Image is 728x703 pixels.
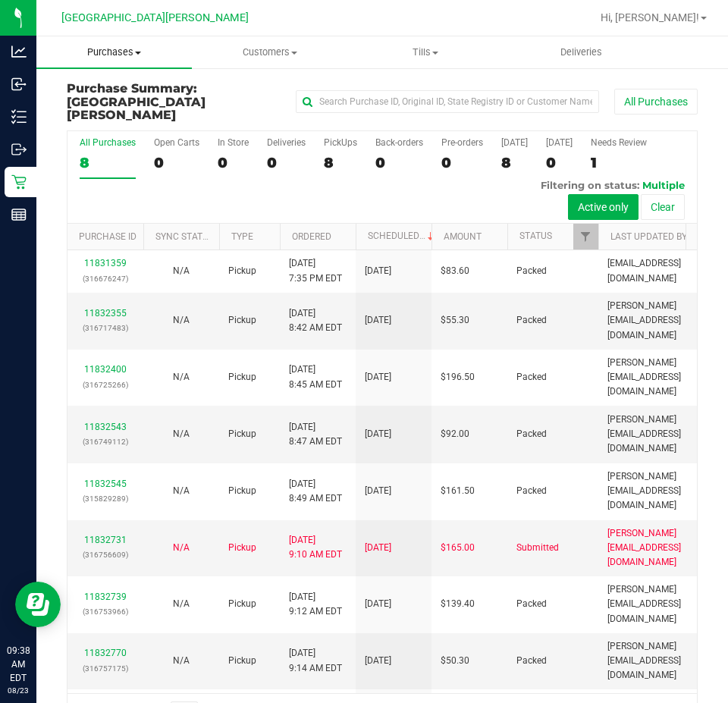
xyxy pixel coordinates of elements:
span: [DATE] 7:35 PM EDT [289,256,342,285]
p: 09:38 AM EDT [7,644,30,685]
span: Not Applicable [173,655,190,666]
div: 8 [501,154,528,171]
span: $92.00 [441,427,469,441]
div: Deliveries [267,137,306,148]
inline-svg: Inbound [11,77,27,92]
inline-svg: Reports [11,207,27,222]
p: (316757175) [77,661,134,676]
span: Packed [516,313,547,328]
span: Not Applicable [173,315,190,325]
span: [GEOGRAPHIC_DATA][PERSON_NAME] [61,11,249,24]
button: N/A [173,370,190,384]
a: Scheduled [368,231,437,241]
p: (316753966) [77,604,134,619]
span: Filtering on status: [541,179,639,191]
div: 0 [546,154,573,171]
div: 0 [218,154,249,171]
a: 11832400 [84,364,127,375]
span: Packed [516,370,547,384]
button: Clear [641,194,685,220]
button: N/A [173,484,190,498]
inline-svg: Analytics [11,44,27,59]
span: Hi, [PERSON_NAME]! [601,11,699,24]
button: N/A [173,654,190,668]
a: Sync Status [155,231,214,242]
a: 11832739 [84,592,127,602]
span: [DATE] 9:14 AM EDT [289,646,342,675]
span: [DATE] 8:49 AM EDT [289,477,342,506]
div: [DATE] [501,137,528,148]
a: Purchases [36,36,192,68]
span: $139.40 [441,597,475,611]
iframe: Resource center [15,582,61,627]
span: Packed [516,654,547,668]
div: Pre-orders [441,137,483,148]
span: Not Applicable [173,485,190,496]
a: Purchase ID [79,231,136,242]
a: Type [231,231,253,242]
span: $55.30 [441,313,469,328]
span: Pickup [228,654,256,668]
span: Pickup [228,484,256,498]
span: [DATE] [365,313,391,328]
span: Packed [516,427,547,441]
a: 11832355 [84,308,127,319]
p: (315829289) [77,491,134,506]
inline-svg: Inventory [11,109,27,124]
span: [DATE] [365,597,391,611]
div: Open Carts [154,137,199,148]
span: Pickup [228,264,256,278]
span: Not Applicable [173,372,190,382]
span: Pickup [228,427,256,441]
button: N/A [173,597,190,611]
button: All Purchases [614,89,698,115]
span: Purchases [36,46,192,59]
span: $161.50 [441,484,475,498]
a: 11832545 [84,479,127,489]
span: $83.60 [441,264,469,278]
span: [DATE] [365,484,391,498]
span: [DATE] [365,541,391,555]
span: Pickup [228,313,256,328]
span: [GEOGRAPHIC_DATA][PERSON_NAME] [67,95,206,123]
div: 0 [267,154,306,171]
span: [DATE] 8:45 AM EDT [289,362,342,391]
a: 11832543 [84,422,127,432]
span: Packed [516,484,547,498]
span: Packed [516,264,547,278]
button: N/A [173,427,190,441]
span: [DATE] [365,654,391,668]
a: Deliveries [504,36,659,68]
button: Active only [568,194,639,220]
span: Deliveries [540,46,623,59]
span: Not Applicable [173,428,190,439]
a: Last Updated By [610,231,687,242]
span: [DATE] [365,427,391,441]
span: $165.00 [441,541,475,555]
div: 0 [441,154,483,171]
div: 8 [80,154,136,171]
a: 11831359 [84,258,127,268]
inline-svg: Retail [11,174,27,190]
div: 8 [324,154,357,171]
h3: Purchase Summary: [67,82,277,122]
a: Customers [192,36,347,68]
span: Tills [348,46,502,59]
span: [DATE] 9:10 AM EDT [289,533,342,562]
span: Packed [516,597,547,611]
div: Back-orders [375,137,423,148]
div: Needs Review [591,137,647,148]
div: 1 [591,154,647,171]
p: (316756609) [77,548,134,562]
span: Submitted [516,541,559,555]
div: 0 [375,154,423,171]
a: 11832770 [84,648,127,658]
span: [DATE] 9:12 AM EDT [289,590,342,619]
button: N/A [173,541,190,555]
a: Ordered [292,231,331,242]
p: 08/23 [7,685,30,696]
span: [DATE] [365,370,391,384]
div: 0 [154,154,199,171]
a: Status [519,231,552,241]
span: Pickup [228,370,256,384]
